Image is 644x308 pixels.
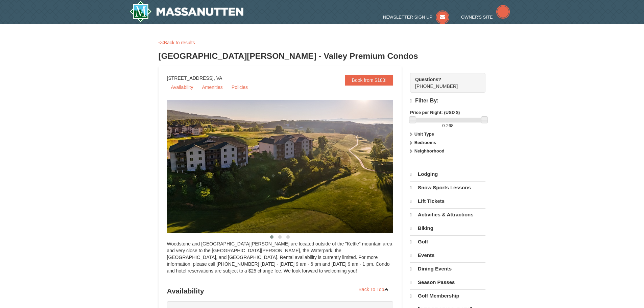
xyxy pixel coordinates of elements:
[414,132,434,137] strong: Unit Type
[167,284,393,298] h3: Availability
[345,75,393,86] a: Book from $183!
[383,15,449,20] a: Newsletter Sign Up
[410,195,485,208] a: Lift Tickets
[415,77,441,82] strong: Questions?
[354,284,393,294] a: Back To Top
[410,110,460,115] strong: Price per Night: (USD $)
[167,82,197,92] a: Availability
[383,15,432,20] span: Newsletter Sign Up
[228,82,252,92] a: Policies
[410,249,485,262] a: Events
[410,289,485,302] a: Golf Membership
[414,148,445,153] strong: Neighborhood
[167,100,410,233] img: 19219041-4-ec11c166.jpg
[198,82,226,92] a: Amenities
[159,40,195,45] a: <<Back to results
[410,181,485,194] a: Snow Sports Lessons
[410,222,485,235] a: Biking
[410,122,485,129] label: -
[410,235,485,248] a: Golf
[410,208,485,221] a: Activities & Attractions
[461,15,510,20] a: Owner's Site
[129,1,244,22] a: Massanutten Resort
[410,276,485,289] a: Season Passes
[410,98,485,104] h4: Filter By:
[159,49,486,63] h3: [GEOGRAPHIC_DATA][PERSON_NAME] - Valley Premium Condos
[415,76,473,89] span: [PHONE_NUMBER]
[461,15,493,20] span: Owner's Site
[129,1,244,22] img: Massanutten Resort Logo
[442,123,445,128] span: 0
[446,123,454,128] span: 268
[414,140,436,145] strong: Bedrooms
[410,262,485,275] a: Dining Events
[167,240,393,281] div: Woodstone and [GEOGRAPHIC_DATA][PERSON_NAME] are located outside of the "Kettle" mountain area an...
[410,168,485,181] a: Lodging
